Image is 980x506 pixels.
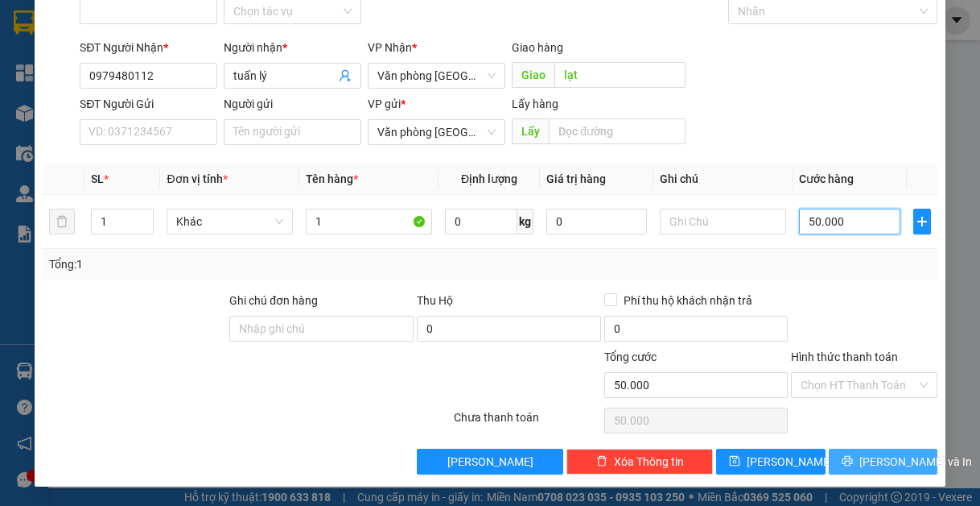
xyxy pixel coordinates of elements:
button: [PERSON_NAME] [417,449,563,475]
span: SL [91,172,104,185]
button: printer[PERSON_NAME] và In [829,449,938,475]
span: VP Nhận [368,41,412,54]
input: Dọc đường [549,118,686,144]
span: Khác [176,209,283,234]
div: Tổng: 1 [49,255,380,273]
button: save[PERSON_NAME] [716,449,826,475]
div: SĐT Người Gửi [80,95,217,113]
button: delete [49,209,75,234]
span: [PERSON_NAME] [447,453,533,471]
span: Giao hàng [512,41,563,54]
div: Người gửi [224,95,361,113]
input: Ghi chú đơn hàng [229,316,414,342]
span: Lấy [512,118,549,144]
input: Dọc đường [554,62,686,88]
span: Phí thu hộ khách nhận trả [617,292,759,309]
div: Chưa thanh toán [452,409,602,437]
span: user-add [339,69,352,82]
label: Hình thức thanh toán [791,350,898,363]
th: Ghi chú [653,164,793,195]
span: Xóa Thông tin [614,453,684,471]
span: [PERSON_NAME] [747,453,833,471]
span: Giá trị hàng [546,172,606,185]
span: Văn phòng Tân Kỳ [377,64,496,88]
input: Ghi Chú [660,209,786,234]
span: Tổng cước [604,350,657,363]
div: Người nhận [224,39,361,56]
button: deleteXóa Thông tin [566,449,713,475]
span: delete [596,455,607,468]
b: XE GIƯỜNG NẰM CAO CẤP HÙNG THỤC [47,13,168,146]
label: Ghi chú đơn hàng [229,294,318,307]
span: kg [517,209,533,234]
span: Định lượng [461,172,517,185]
span: printer [842,455,853,468]
span: Đơn vị tính [167,172,227,185]
span: Văn phòng Tân Kỳ [377,120,496,144]
div: SĐT Người Nhận [80,39,217,56]
input: VD: Bàn, Ghế [306,209,432,234]
img: logo.jpg [9,42,39,122]
span: [PERSON_NAME] và In [859,453,972,471]
input: 0 [546,209,647,234]
span: plus [914,215,931,228]
span: save [729,455,740,468]
button: plus [913,209,932,234]
span: Giao [512,62,554,88]
span: Cước hàng [799,172,854,185]
span: Lấy hàng [512,97,558,110]
span: Thu Hộ [417,294,453,307]
div: VP gửi [368,95,505,113]
span: Tên hàng [306,172,358,185]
